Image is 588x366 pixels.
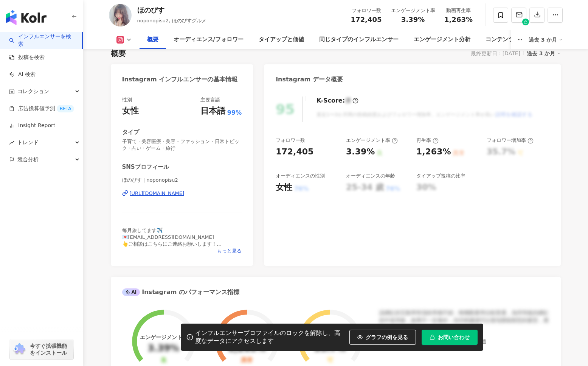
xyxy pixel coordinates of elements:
div: Instagram のパフォーマンス指標 [122,288,239,296]
div: K-Score : [316,97,358,105]
div: 概要 [147,35,158,44]
div: 再生率 [416,137,439,144]
div: 同じタイプのインフルエンサー [319,35,399,44]
div: 最終更新日：[DATE] [471,50,520,56]
div: AI [122,288,140,296]
a: chrome extension今すぐ拡張機能をインストール [10,339,73,360]
div: 動画再生率 [444,7,473,14]
div: 主要言語 [200,97,220,103]
span: コレクション [17,83,49,100]
span: 1,263% [444,16,473,23]
div: 過去 3 か月 [527,48,561,58]
a: searchインフルエンサーを検索 [9,33,76,48]
img: chrome extension [12,343,26,355]
div: Instagram データ概要 [276,75,343,84]
div: フォロワー増加率 [487,137,534,144]
div: エンゲージメント率 [346,137,398,144]
button: お問い合わせ [422,330,478,345]
div: [URL][DOMAIN_NAME] [130,190,185,197]
div: Instagram インフルエンサーの基本情報 [122,75,238,84]
span: もっと見る [217,248,242,254]
span: 3.39% [401,16,425,23]
span: rise [9,140,14,145]
div: SNSプロフィール [122,163,169,171]
div: 3.39% [346,146,375,158]
span: ほのぴす | noponopisu2 [122,177,242,184]
span: 172,405 [351,16,382,23]
div: コンテンツ内容分析 [486,35,537,44]
div: オーディエンスの性別 [276,173,325,179]
span: 毎月旅してます✈️ 💌[EMAIL_ADDRESS][DOMAIN_NAME] 👆ご相談はこちらにご連絡お願いします！ マネージャーが対応いたします🙇‍♀️ [122,227,222,254]
div: 女性 [122,105,139,117]
a: AI 検索 [9,71,36,78]
div: フォロワー数 [276,137,305,144]
div: 異常 [241,357,253,364]
div: タイプ [122,128,139,136]
div: 172,405 [276,146,313,158]
div: 可 [327,357,333,364]
a: 広告換算値予測BETA [9,105,74,112]
div: 女性 [276,182,292,193]
span: 子育て · 美容医療 · 美容・ファッション · 日常トピック · 占い · ゲーム · 旅行 [122,138,242,152]
div: フォロワー数 [351,7,382,14]
div: 1,263% [416,146,451,158]
span: トレンド [17,134,39,151]
div: 良 [161,357,167,364]
div: オーディエンス/フォロワー [174,35,244,44]
span: 競合分析 [17,151,39,168]
a: Insight Report [9,122,55,129]
span: noponopisu2, ほのぴすグルメ [137,18,206,23]
div: インフルエンサープロファイルのロックを解除し、高度なデータにアクセスします [195,329,346,345]
img: logo [6,10,47,25]
img: KOL Avatar [109,4,132,26]
div: タイアップと価値 [259,35,304,44]
div: エンゲージメント分析 [414,35,470,44]
a: [URL][DOMAIN_NAME] [122,190,242,197]
button: グラフの例を見る [349,330,416,345]
a: 投稿を検索 [9,54,45,61]
span: 99% [227,109,242,117]
div: 概要 [111,48,126,59]
div: 日本語 [200,105,225,117]
div: オーディエンスの年齢 [346,173,395,179]
div: 過去 3 か月 [529,34,563,46]
div: タイアップ投稿の比率 [416,173,465,179]
span: お問い合わせ [438,334,470,340]
span: 今すぐ拡張機能をインストール [30,343,71,356]
div: 該網紅的互動率和漲粉率都不錯，唯獨觀看率比較普通，為同等級的網紅的中低等級，效果不一定會好，但仍然建議可以發包開箱類型的案型，應該會比較有成效！ [379,309,549,332]
div: エンゲージメント率 [391,7,435,14]
div: 性別 [122,97,132,103]
div: ほのぴす [137,5,206,15]
span: グラフの例を見る [366,334,408,340]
